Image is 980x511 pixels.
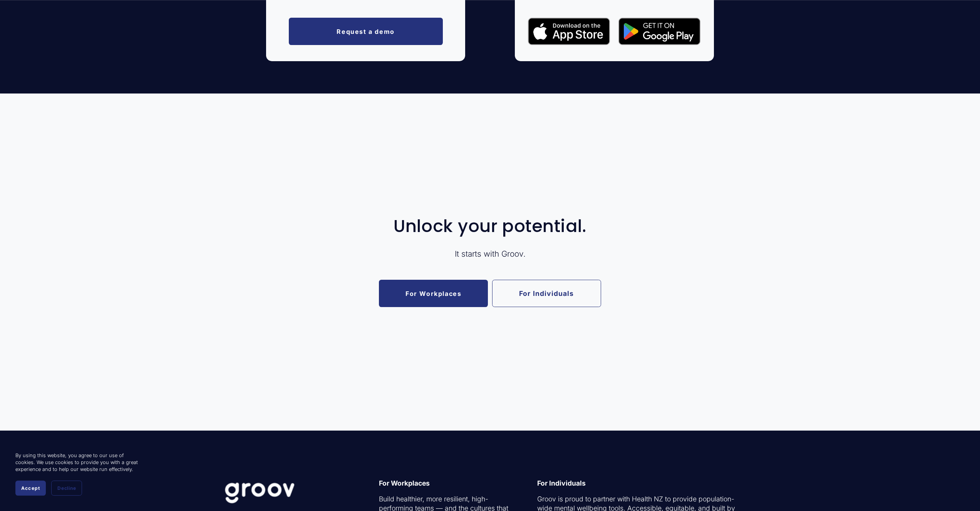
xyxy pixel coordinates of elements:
[266,217,714,236] h2: Unlock your potential.
[266,248,714,259] p: It starts with Groov.
[51,481,82,496] button: Decline
[379,479,430,487] strong: For Workplaces
[21,485,40,491] span: Accept
[379,280,488,307] a: For Workplaces
[15,481,46,496] button: Accept
[15,452,139,473] p: By using this website, you agree to our use of cookies. We use cookies to provide you with a grea...
[289,18,443,45] a: Request a demo
[8,444,146,503] section: Cookie banner
[57,485,76,491] span: Decline
[492,280,601,307] a: For Individuals
[537,479,586,487] strong: For Individuals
